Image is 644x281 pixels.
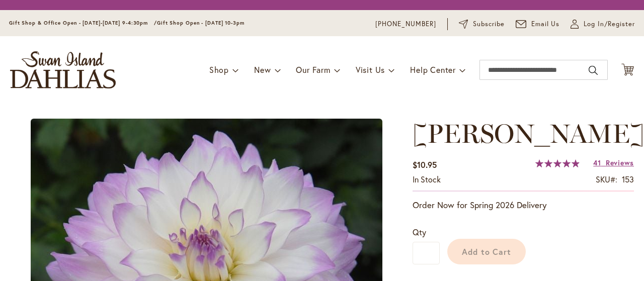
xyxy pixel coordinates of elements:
div: 153 [622,174,634,185]
span: New [254,64,271,75]
span: Subscribe [473,19,505,29]
a: Subscribe [459,19,505,29]
span: Help Center [410,64,456,75]
span: Visit Us [356,64,385,75]
span: In stock [413,174,441,184]
span: Shop [209,64,229,75]
a: store logo [10,51,116,88]
a: Email Us [516,19,560,29]
span: Log In/Register [584,19,635,29]
span: Reviews [606,158,634,167]
span: $10.95 [413,159,437,170]
span: Gift Shop & Office Open - [DATE]-[DATE] 9-4:30pm / [9,20,157,26]
div: 99% [535,159,580,167]
span: 41 [593,158,601,167]
strong: SKU [596,174,617,184]
span: Email Us [531,19,560,29]
p: Order Now for Spring 2026 Delivery [413,199,634,211]
a: [PHONE_NUMBER] [375,19,436,29]
span: Gift Shop Open - [DATE] 10-3pm [157,20,245,26]
div: Availability [413,174,441,185]
span: Qty [413,227,426,237]
span: Our Farm [296,64,330,75]
a: 41 Reviews [593,158,634,167]
a: Log In/Register [571,19,635,29]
